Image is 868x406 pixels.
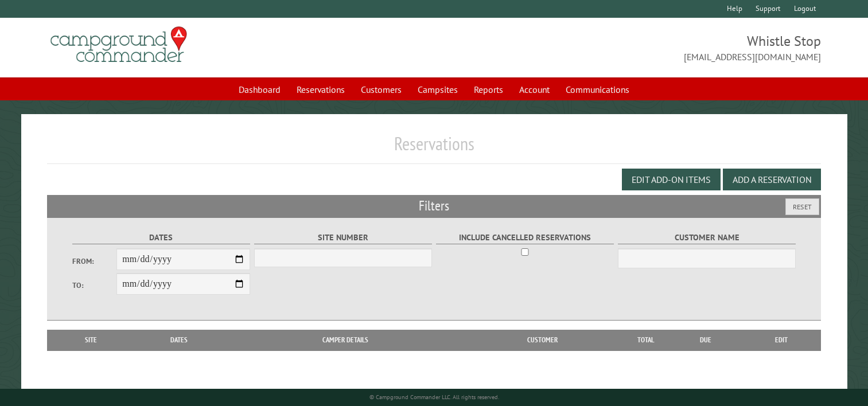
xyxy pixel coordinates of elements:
button: Reset [785,198,819,215]
label: Include Cancelled Reservations [436,231,614,244]
h1: Reservations [47,132,821,164]
th: Dates [129,330,229,350]
img: Campground Commander [47,22,190,67]
button: Edit Add-on Items [622,169,721,190]
span: Whistle Stop [EMAIL_ADDRESS][DOMAIN_NAME] [434,32,822,64]
a: Dashboard [232,79,287,100]
th: Total [623,330,669,350]
label: Site Number [254,231,433,244]
label: To: [72,280,117,291]
th: Edit [742,330,821,350]
label: Dates [72,231,251,244]
a: Campsites [411,79,465,100]
a: Communications [559,79,636,100]
th: Site [53,330,129,350]
th: Due [669,330,742,350]
a: Account [512,79,556,100]
label: From: [72,256,117,267]
th: Camper Details [229,330,462,350]
a: Reservations [290,79,352,100]
a: Customers [354,79,408,100]
button: Add a Reservation [723,169,821,190]
h2: Filters [47,195,821,217]
label: Customer Name [618,231,796,244]
a: Reports [467,79,510,100]
small: © Campground Commander LLC. All rights reserved. [369,393,499,401]
th: Customer [462,330,623,350]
